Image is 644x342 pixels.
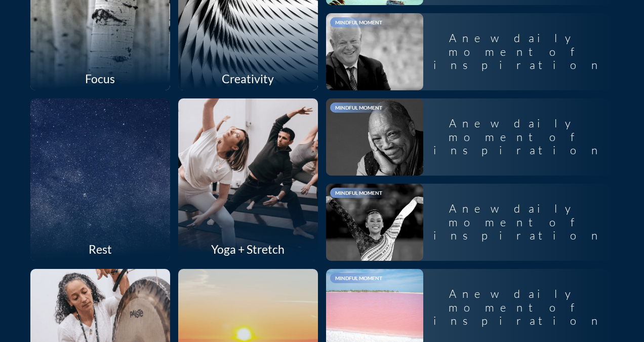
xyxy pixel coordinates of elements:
div: Creativity [178,67,318,90]
div: A new daily moment of inspiration [423,109,614,165]
div: Rest [30,237,170,261]
div: A new daily moment of inspiration [423,23,614,80]
div: Yoga + Stretch [178,237,318,261]
div: Focus [30,67,170,90]
div: A new daily moment of inspiration [423,279,614,335]
span: Mindful Moment [335,19,382,25]
div: A new daily moment of inspiration [423,194,614,250]
span: Mindful Moment [335,105,382,111]
span: Mindful Moment [335,275,382,281]
span: Mindful Moment [335,190,382,196]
